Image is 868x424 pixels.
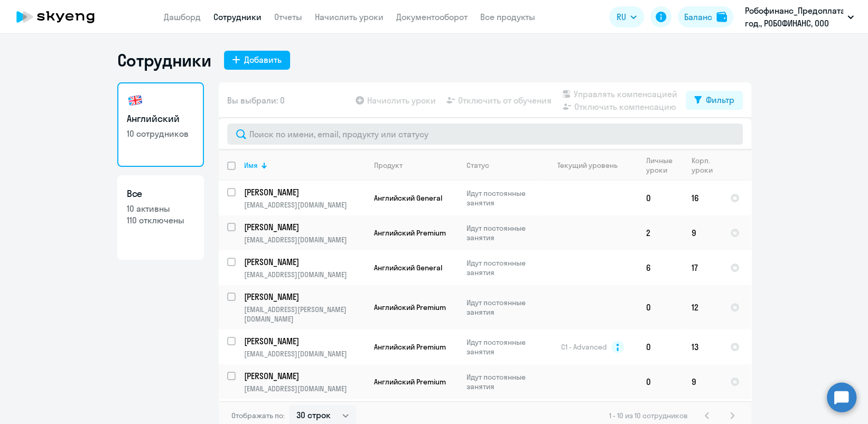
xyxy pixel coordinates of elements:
[213,12,262,22] a: Сотрудники
[224,51,290,70] button: Добавить
[683,250,722,285] td: 17
[244,335,365,347] a: [PERSON_NAME]
[244,291,363,303] p: [PERSON_NAME]
[374,161,458,170] div: Продукт
[244,221,363,233] p: [PERSON_NAME]
[244,256,363,268] p: [PERSON_NAME]
[244,305,365,324] p: [EMAIL_ADDRESS][PERSON_NAME][DOMAIN_NAME]
[692,156,713,175] div: Корп. уроки
[617,11,626,23] span: RU
[244,291,365,303] a: [PERSON_NAME]
[638,181,683,215] td: 0
[466,189,539,208] p: Идут постоянные занятия
[548,161,637,170] div: Текущий уровень
[684,11,712,23] div: Баланс
[716,12,727,22] img: balance
[745,4,843,30] p: Робофинанс_Предоплата_Договор_2025 год., РОБОФИНАНС, ООО
[127,128,194,139] p: 10 сотрудников
[231,411,285,420] span: Отображать по:
[244,235,365,244] p: [EMAIL_ADDRESS][DOMAIN_NAME]
[678,6,733,27] button: Балансbalance
[692,156,721,175] div: Корп. уроки
[244,270,365,279] p: [EMAIL_ADDRESS][DOMAIN_NAME]
[686,91,743,110] button: Фильтр
[244,221,365,233] a: [PERSON_NAME]
[244,186,363,198] p: [PERSON_NAME]
[374,342,446,352] span: Английский Premium
[374,161,403,170] div: Продукт
[638,215,683,250] td: 2
[374,303,446,312] span: Английский Premium
[638,329,683,364] td: 0
[244,161,365,170] div: Имя
[466,337,539,356] p: Идут постоянные занятия
[638,364,683,399] td: 0
[244,256,365,268] a: [PERSON_NAME]
[638,250,683,285] td: 6
[646,156,683,175] div: Личные уроки
[127,214,194,226] p: 110 отключены
[609,6,644,27] button: RU
[244,200,365,210] p: [EMAIL_ADDRESS][DOMAIN_NAME]
[244,349,365,359] p: [EMAIL_ADDRESS][DOMAIN_NAME]
[466,372,539,391] p: Идут постоянные занятия
[374,228,446,238] span: Английский Premium
[683,329,722,364] td: 13
[164,12,201,22] a: Дашборд
[683,285,722,329] td: 12
[683,181,722,215] td: 16
[561,342,607,352] span: C1 - Advanced
[374,263,442,272] span: Английский General
[683,215,722,250] td: 9
[227,124,743,145] input: Поиск по имени, email, продукту или статусу
[117,175,204,260] a: Все10 активны110 отключены
[706,93,734,106] div: Фильтр
[274,12,302,22] a: Отчеты
[244,335,363,347] p: [PERSON_NAME]
[127,112,194,126] h3: Английский
[466,258,539,277] p: Идут постоянные занятия
[480,12,535,22] a: Все продукты
[315,12,384,22] a: Начислить уроки
[374,193,442,203] span: Английский General
[646,156,673,175] div: Личные уроки
[117,50,211,71] h1: Сотрудники
[740,4,859,30] button: Робофинанс_Предоплата_Договор_2025 год., РОБОФИНАНС, ООО
[127,187,194,201] h3: Все
[466,161,539,170] div: Статус
[244,370,365,382] a: [PERSON_NAME]
[374,377,446,387] span: Английский Premium
[396,12,468,22] a: Документооборот
[244,186,365,198] a: [PERSON_NAME]
[127,92,144,109] img: english
[127,203,194,214] p: 10 активны
[466,298,539,317] p: Идут постоянные занятия
[609,411,688,420] span: 1 - 10 из 10 сотрудников
[244,53,282,66] div: Добавить
[466,223,539,242] p: Идут постоянные занятия
[466,161,489,170] div: Статус
[117,82,204,167] a: Английский10 сотрудников
[683,364,722,399] td: 9
[638,285,683,329] td: 0
[557,161,618,170] div: Текущий уровень
[227,94,285,107] span: Вы выбрали: 0
[244,384,365,393] p: [EMAIL_ADDRESS][DOMAIN_NAME]
[244,370,363,382] p: [PERSON_NAME]
[244,161,258,170] div: Имя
